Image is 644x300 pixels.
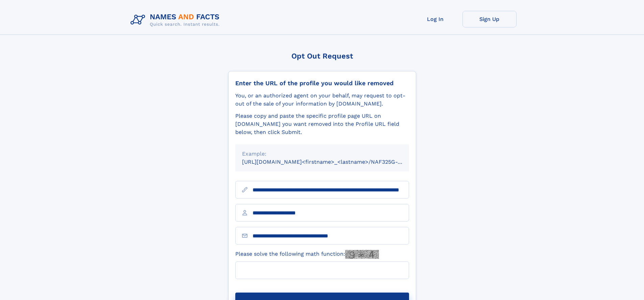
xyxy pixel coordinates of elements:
a: Log In [408,11,462,27]
a: Sign Up [462,11,517,27]
div: Opt Out Request [228,52,416,60]
label: Please solve the following math function: [235,250,379,259]
div: Enter the URL of the profile you would like removed [235,79,409,87]
small: [URL][DOMAIN_NAME]<firstname>_<lastname>/NAF325G-xxxxxxxx [242,159,422,165]
div: You, or an authorized agent on your behalf, may request to opt-out of the sale of your informatio... [235,92,409,108]
div: Please copy and paste the specific profile page URL on [DOMAIN_NAME] you want removed into the Pr... [235,112,409,136]
div: Example: [242,150,402,158]
img: Logo Names and Facts [128,11,225,29]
